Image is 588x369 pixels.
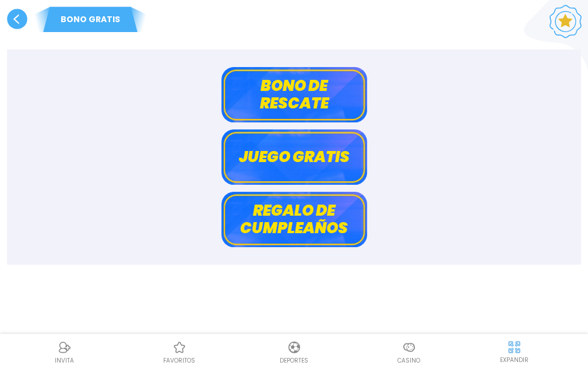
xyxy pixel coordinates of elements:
img: Referral [58,340,72,354]
p: BONO GRATIS [29,13,152,25]
p: favoritos [163,356,195,365]
a: DeportesDeportesDeportes [237,339,351,365]
button: Juego gratis [221,129,367,185]
button: Regalo de cumpleaños [221,192,367,247]
img: hide [507,340,522,354]
button: Bono de rescate [221,67,367,122]
a: Casino FavoritosCasino Favoritosfavoritos [122,339,237,365]
p: Deportes [280,356,308,365]
p: EXPANDIR [500,356,529,364]
img: Casino [402,340,416,354]
p: INVITA [55,356,74,365]
a: CasinoCasinoCasino [351,339,466,365]
img: Deportes [287,340,301,354]
p: Casino [397,356,420,365]
a: ReferralReferralINVITA [7,339,122,365]
img: Casino Favoritos [172,340,186,354]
